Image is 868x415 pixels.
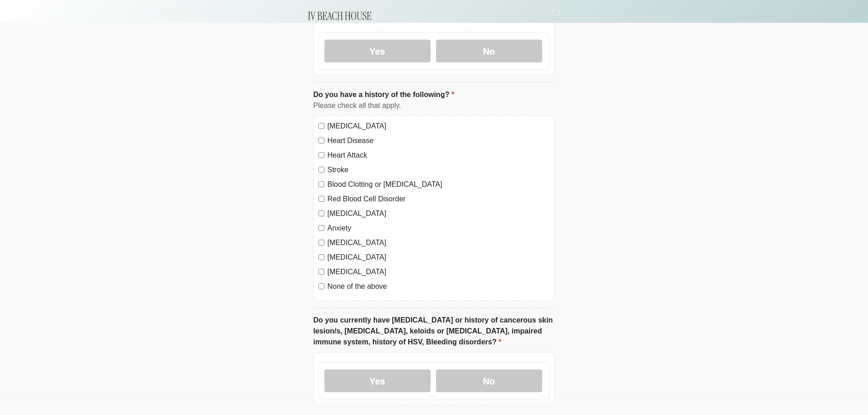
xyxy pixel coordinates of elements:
label: None of the above [328,281,550,292]
input: Red Blood Cell Disorder [318,196,324,202]
label: Yes [324,369,431,392]
label: Do you currently have [MEDICAL_DATA] or history of cancerous skin lesion/s, [MEDICAL_DATA], keloi... [313,315,555,348]
div: Please check all that apply. [313,100,555,111]
input: Stroke [318,167,324,173]
input: Heart Disease [318,138,324,143]
label: [MEDICAL_DATA] [328,208,550,219]
input: Blood Clotting or [MEDICAL_DATA] [318,181,324,187]
label: Yes [324,40,431,62]
label: [MEDICAL_DATA] [328,121,550,132]
input: [MEDICAL_DATA] [318,123,324,129]
label: [MEDICAL_DATA] [328,252,550,263]
label: Do you have a history of the following? [313,89,454,100]
label: No [436,40,542,62]
img: IV Beach House Logo [304,7,376,25]
input: [MEDICAL_DATA] [318,269,324,275]
label: No [436,369,542,392]
input: [MEDICAL_DATA] [318,240,324,246]
input: None of the above [318,283,324,289]
label: Blood Clotting or [MEDICAL_DATA] [328,179,550,190]
label: Stroke [328,164,550,175]
label: Red Blood Cell Disorder [328,194,550,205]
label: Heart Disease [328,135,550,146]
label: [MEDICAL_DATA] [328,266,550,277]
input: Heart Attack [318,152,324,158]
input: [MEDICAL_DATA] [318,254,324,260]
label: Heart Attack [328,150,550,161]
input: [MEDICAL_DATA] [318,210,324,216]
input: Anxiety [318,225,324,231]
label: Anxiety [328,223,550,234]
label: [MEDICAL_DATA] [328,237,550,248]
